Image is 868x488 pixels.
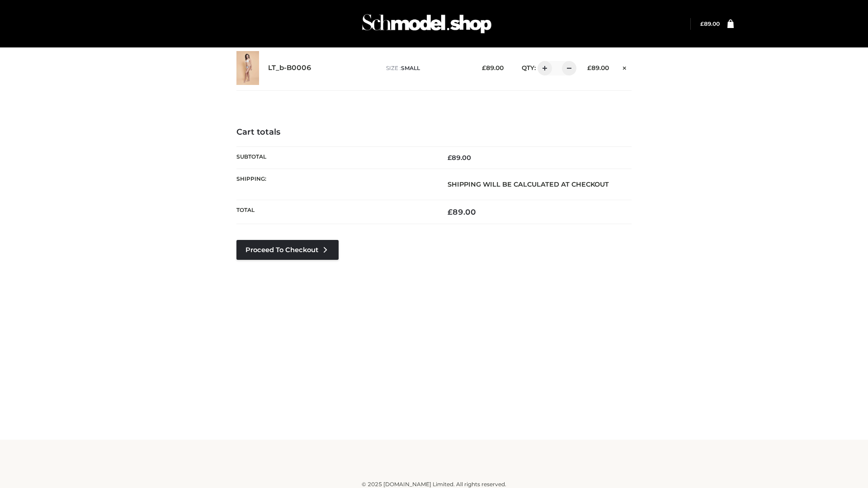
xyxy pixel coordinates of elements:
[236,51,259,85] img: LT_b-B0006 - SMALL
[700,20,720,27] bdi: 89.00
[448,154,471,162] bdi: 89.00
[401,65,420,71] span: SMALL
[448,207,476,216] bdi: 89.00
[386,64,468,72] p: size :
[513,61,573,75] div: QTY:
[700,20,704,27] span: £
[700,20,720,27] a: £89.00
[359,6,495,42] img: Schmodel Admin 964
[448,180,609,188] strong: Shipping will be calculated at checkout
[587,64,609,71] bdi: 89.00
[236,127,632,137] h4: Cart totals
[587,64,591,71] span: £
[482,64,504,71] bdi: 89.00
[236,169,434,200] th: Shipping:
[448,207,453,216] span: £
[482,64,486,71] span: £
[236,146,434,169] th: Subtotal
[618,61,632,73] a: Remove this item
[268,64,311,72] a: LT_b-B0006
[236,200,434,224] th: Total
[236,240,339,260] a: Proceed to Checkout
[448,154,452,162] span: £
